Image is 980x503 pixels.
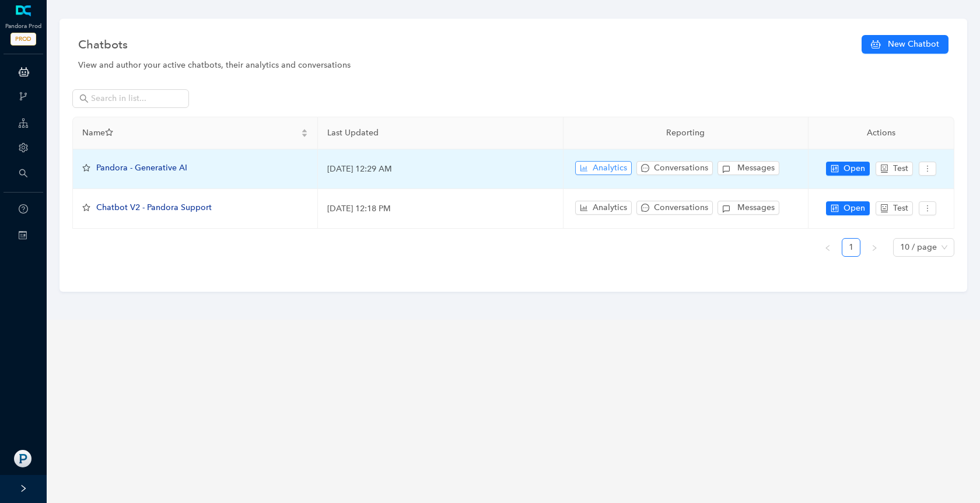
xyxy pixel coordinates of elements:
[865,238,884,257] li: Next Page
[843,202,865,215] span: Open
[96,202,212,212] span: Chatbot V2 - Pandora Support
[831,204,839,212] span: control
[563,117,808,149] th: Reporting
[78,59,949,72] div: View and author your active chatbots, their analytics and conversations
[842,239,860,256] a: 1
[575,161,632,175] button: bar-chartAnalytics
[842,238,860,257] li: 1
[880,165,888,173] span: robot
[919,162,936,176] button: more
[737,201,775,214] span: Messages
[91,92,173,105] input: Search in list...
[871,244,878,252] span: right
[717,201,779,215] button: Messages
[19,143,28,152] span: setting
[575,201,632,215] button: bar-chartAnalytics
[641,204,649,212] span: message
[105,128,113,137] span: star
[19,204,28,214] span: question-circle
[96,163,187,173] span: Pandora - Generative AI
[880,204,888,212] span: robot
[318,117,563,149] th: Last Updated
[888,38,939,51] span: New Chatbot
[862,35,949,54] button: New Chatbot
[900,239,947,256] span: 10 / page
[826,162,870,176] button: controlOpen
[82,164,90,172] span: star
[919,201,936,215] button: more
[831,165,839,173] span: control
[593,201,627,214] span: Analytics
[79,94,89,103] span: search
[876,162,913,176] button: robotTest
[865,238,884,257] button: right
[737,162,775,174] span: Messages
[82,204,90,212] span: star
[19,169,28,178] span: search
[318,149,563,189] td: [DATE] 12:29 AM
[636,201,713,215] button: messageConversations
[923,165,932,173] span: more
[923,204,932,212] span: more
[808,117,954,149] th: Actions
[824,244,831,252] span: left
[580,164,588,172] span: bar-chart
[826,201,870,215] button: controlOpen
[893,202,908,215] span: Test
[876,201,913,215] button: robotTest
[654,162,708,174] span: Conversations
[893,238,954,257] div: Page Size
[818,238,837,257] button: left
[654,201,708,214] span: Conversations
[78,35,128,54] span: Chatbots
[818,238,837,257] li: Previous Page
[843,162,865,175] span: Open
[19,92,28,101] span: branches
[717,161,779,175] button: Messages
[318,189,563,229] td: [DATE] 12:18 PM
[893,162,908,175] span: Test
[10,33,36,46] span: PROD
[580,204,588,212] span: bar-chart
[593,162,627,174] span: Analytics
[636,161,713,175] button: messageConversations
[641,164,649,172] span: message
[14,450,32,467] img: 2245c3f1d8d0bf3af50bf22befedf792
[82,127,299,139] span: Name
